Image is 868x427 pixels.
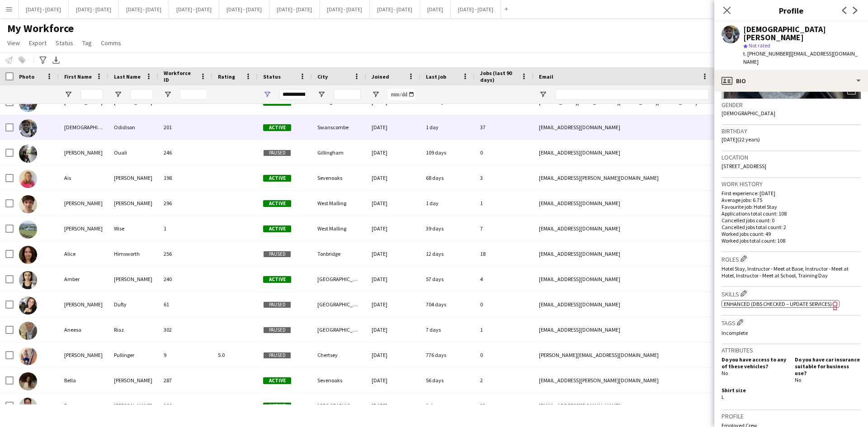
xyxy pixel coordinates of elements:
[108,292,158,317] div: Dufty
[312,165,366,190] div: Sevenoaks
[722,237,861,244] p: Worked jobs total count: 108
[722,197,861,203] p: Average jobs: 6.75
[59,140,108,165] div: [PERSON_NAME]
[317,90,325,99] button: Open Filter Menu
[539,90,547,99] button: Open Filter Menu
[158,115,212,140] div: 201
[312,267,366,291] div: [GEOGRAPHIC_DATA]
[366,115,420,140] div: [DATE]
[420,368,475,393] div: 56 days
[722,394,724,400] span: L
[19,195,37,213] img: Alexander Lester
[108,191,158,216] div: [PERSON_NAME]
[108,115,158,140] div: Odidison
[263,403,291,409] span: Active
[475,216,533,241] div: 7
[158,165,212,190] div: 198
[59,317,108,342] div: Aneesa
[475,317,533,342] div: 1
[722,387,788,394] h5: Shirt size
[420,216,475,241] div: 39 days
[59,165,108,190] div: Ais
[59,115,108,140] div: [DEMOGRAPHIC_DATA]
[19,145,37,163] img: Ahmed Yahia Ouali
[475,393,533,418] div: 23
[59,343,108,367] div: [PERSON_NAME]
[420,267,475,291] div: 57 days
[19,322,37,340] img: Aneesa Riaz
[722,318,861,327] h3: Tags
[164,90,172,99] button: Open Filter Menu
[475,191,533,216] div: 1
[475,115,533,140] div: 37
[366,165,420,190] div: [DATE]
[722,254,861,263] h3: Roles
[372,73,389,80] span: Joined
[312,317,366,342] div: [GEOGRAPHIC_DATA]
[51,55,61,66] app-action-btn: Export XLSX
[480,70,517,83] span: Jobs (last 90 days)
[263,175,291,182] span: Active
[533,241,714,266] div: [EMAIL_ADDRESS][DOMAIN_NAME]
[29,39,47,47] span: Export
[64,73,92,80] span: First Name
[263,377,291,384] span: Active
[263,200,291,207] span: Active
[108,368,158,393] div: [PERSON_NAME]
[317,73,328,80] span: City
[533,317,714,342] div: [EMAIL_ADDRESS][DOMAIN_NAME]
[4,37,24,49] a: View
[263,73,281,80] span: Status
[743,50,790,57] span: t. [PHONE_NUMBER]
[420,241,475,266] div: 12 days
[263,251,291,258] span: Paused
[312,343,366,367] div: Chertsey
[59,393,108,418] div: Ben
[366,317,420,342] div: [DATE]
[722,370,728,376] span: No
[420,115,475,140] div: 1 day
[366,292,420,317] div: [DATE]
[312,115,366,140] div: Swanscombe
[19,347,37,365] img: Ashlea Pullinger
[714,5,868,16] h3: Profile
[420,292,475,317] div: 704 days
[263,276,291,283] span: Active
[366,368,420,393] div: [DATE]
[158,241,212,266] div: 256
[312,241,366,266] div: Tonbridge
[19,221,37,239] img: Alexandra Wise
[533,393,714,418] div: [EMAIL_ADDRESS][DOMAIN_NAME]
[108,140,158,165] div: Ouali
[19,119,37,137] img: Adesua Odidison
[366,191,420,216] div: [DATE]
[312,216,366,241] div: West Malling
[420,0,451,18] button: [DATE]
[722,346,861,354] h3: Attributes
[533,165,714,190] div: [EMAIL_ADDRESS][PERSON_NAME][DOMAIN_NAME]
[158,267,212,291] div: 240
[312,292,366,317] div: [GEOGRAPHIC_DATA]
[420,317,475,342] div: 7 days
[108,317,158,342] div: Riaz
[59,241,108,266] div: Alice
[114,73,141,80] span: Last Name
[108,267,158,291] div: [PERSON_NAME]
[19,0,69,18] button: [DATE] - [DATE]
[451,0,501,18] button: [DATE] - [DATE]
[19,246,37,264] img: Alice Himsworth
[38,55,48,66] app-action-btn: Advanced filters
[743,50,858,65] span: | [EMAIL_ADDRESS][DOMAIN_NAME]
[158,368,212,393] div: 287
[475,267,533,291] div: 4
[158,317,212,342] div: 302
[795,356,861,376] h5: Do you have car insurance suitable for business use?
[475,292,533,317] div: 0
[169,0,219,18] button: [DATE] - [DATE]
[366,241,420,266] div: [DATE]
[158,343,212,367] div: 9
[164,70,196,83] span: Workforce ID
[108,216,158,241] div: Wise
[25,37,50,49] a: Export
[19,271,37,289] img: Amber Ahmed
